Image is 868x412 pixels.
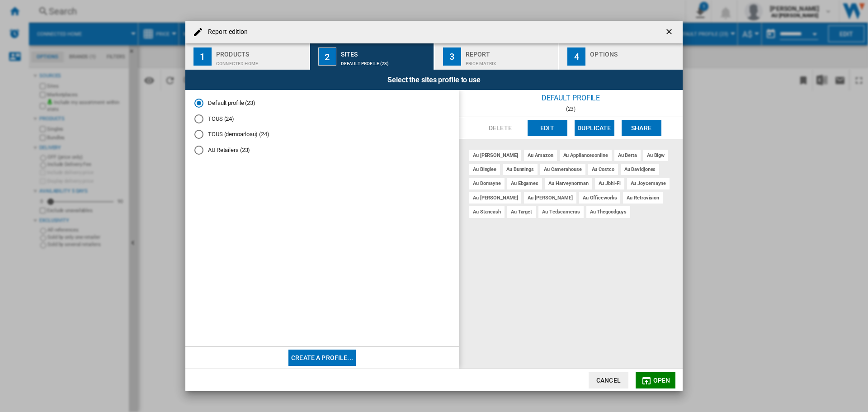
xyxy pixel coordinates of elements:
div: au joycemayne [627,178,670,189]
button: Cancel [589,372,628,388]
md-dialog: Report edition ... [185,21,683,392]
div: 4 [567,47,585,66]
div: au amazon [524,150,557,161]
button: 3 Report Price Matrix [435,43,559,70]
div: 3 [443,47,461,66]
button: 4 Options [559,43,683,70]
button: Share [622,120,661,136]
button: 1 Products Connected home [185,43,310,70]
div: au betta [614,150,641,161]
div: au ebgames [507,178,542,189]
div: au officeworks [579,192,621,204]
div: Sites [341,47,430,57]
button: Edit [528,120,567,136]
div: au binglee [469,164,500,175]
h4: Report edition [203,28,248,37]
ng-md-icon: getI18NText('BUTTONS.CLOSE_DIALOG') [665,27,675,38]
md-radio-button: TOUS (24) [194,114,450,123]
div: au bigw [643,150,668,161]
button: 2 Sites Default profile (23) [310,43,434,70]
button: getI18NText('BUTTONS.CLOSE_DIALOG') [661,23,679,41]
div: Options [590,47,679,57]
div: au retravision [623,192,663,204]
div: (23) [459,106,683,112]
div: Select the sites profile to use [185,70,683,90]
div: au tedscameras [538,206,584,218]
div: au domayne [469,178,505,189]
div: au stancash [469,206,505,218]
div: au thegoodguys [586,206,631,218]
div: Connected home [216,57,305,66]
div: Report [466,47,555,57]
button: Open [636,372,675,388]
span: Open [653,377,670,384]
div: au [PERSON_NAME] [469,150,521,161]
div: Products [216,47,305,57]
md-radio-button: Default profile (23) [194,99,450,108]
div: 2 [318,47,336,66]
div: 1 [193,47,212,66]
div: au jbhi-fi [595,178,624,189]
div: au target [507,206,536,218]
div: au harveynorman [545,178,592,189]
div: au appliancesonline [560,150,612,161]
md-radio-button: TOUS (demoarloau) (24) [194,130,450,139]
div: Default profile (23) [341,57,430,66]
div: Price Matrix [466,57,555,66]
md-radio-button: AU Retailers (23) [194,146,450,155]
div: au davidjones [621,164,660,175]
div: au bunnings [503,164,538,175]
button: Create a profile... [288,350,356,366]
button: Duplicate [575,120,614,136]
div: Default profile [459,90,683,106]
div: au [PERSON_NAME] [469,192,521,204]
button: Delete [481,120,520,136]
div: au camerahouse [540,164,585,175]
div: au costco [588,164,618,175]
div: au [PERSON_NAME] [524,192,576,204]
